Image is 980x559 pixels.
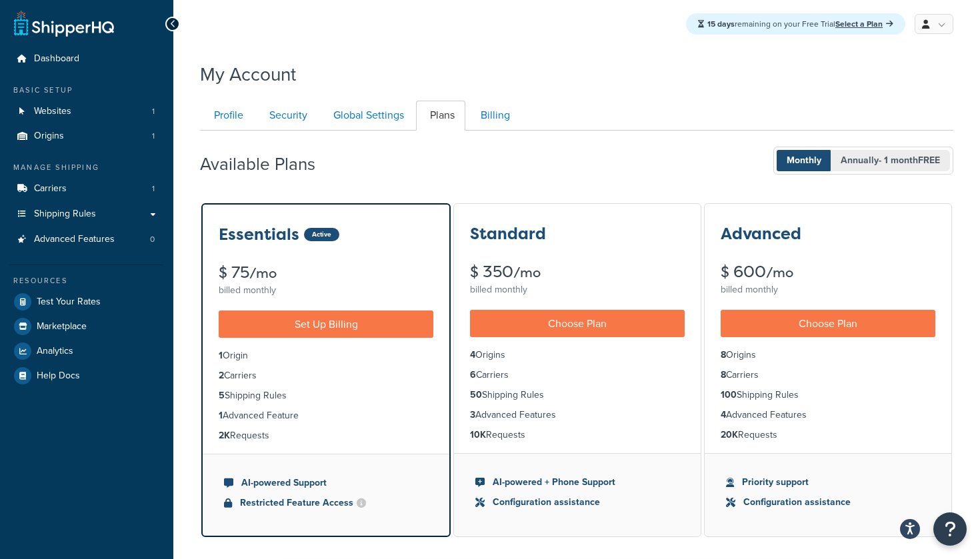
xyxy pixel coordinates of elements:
li: Requests [219,428,433,443]
strong: 2K [219,428,230,442]
strong: 8 [721,348,726,362]
li: Advanced Feature [219,408,433,423]
div: billed monthly [470,280,685,299]
li: Origins [470,348,685,362]
h2: Available Plans [200,155,335,174]
span: Carriers [34,183,67,195]
span: Websites [34,106,71,117]
small: /mo [766,263,793,282]
strong: 6 [470,368,476,382]
li: Shipping Rules [219,388,433,403]
h3: Essentials [219,226,299,243]
a: Test Your Rates [10,290,163,314]
li: Requests [470,428,685,442]
div: billed monthly [219,281,433,300]
button: Monthly Annually- 1 monthFREE [773,147,953,175]
a: Carriers 1 [10,177,163,201]
strong: 3 [470,408,475,422]
strong: 4 [721,408,726,422]
strong: 15 days [707,18,735,30]
div: $ 350 [470,264,685,280]
div: $ 600 [721,264,935,280]
li: AI-powered Support [224,476,428,490]
span: 1 [152,183,155,195]
div: Active [304,228,339,241]
a: Help Docs [10,364,163,388]
li: Priority support [726,475,930,490]
span: 0 [150,234,155,245]
b: FREE [918,153,940,167]
div: remaining on your Free Trial [686,13,905,35]
a: Set Up Billing [219,310,433,338]
li: Carriers [721,368,935,382]
small: /mo [513,263,541,282]
div: Resources [10,275,163,286]
small: /mo [249,264,277,282]
a: Analytics [10,339,163,363]
h3: Standard [470,225,546,243]
strong: 100 [721,388,737,402]
span: Test Your Rates [37,296,101,308]
span: Dashboard [34,53,79,65]
span: Advanced Features [34,234,115,245]
div: $ 75 [219,265,433,281]
a: Plans [416,101,465,131]
li: Carriers [10,177,163,201]
span: Help Docs [37,370,80,382]
a: Origins 1 [10,124,163,149]
li: Shipping Rules [721,388,935,402]
span: 1 [152,106,155,117]
a: Security [255,101,318,131]
span: Analytics [37,346,73,357]
li: Requests [721,428,935,442]
div: Basic Setup [10,85,163,96]
a: Dashboard [10,47,163,71]
strong: 1 [219,348,223,362]
span: 1 [152,131,155,142]
a: Billing [467,101,521,131]
a: Advanced Features 0 [10,227,163,252]
li: Carriers [219,368,433,383]
a: Websites 1 [10,99,163,124]
a: Choose Plan [721,310,935,337]
button: Open Resource Center [933,512,967,546]
h1: My Account [200,61,296,87]
strong: 1 [219,408,223,422]
li: Advanced Features [721,408,935,422]
span: Marketplace [37,321,87,332]
a: Select a Plan [835,18,893,30]
h3: Advanced [721,225,801,243]
li: Configuration assistance [726,495,930,510]
div: billed monthly [721,280,935,299]
a: Marketplace [10,314,163,338]
strong: 5 [219,388,225,402]
a: Choose Plan [470,310,685,337]
a: ShipperHQ Home [14,10,114,37]
strong: 50 [470,388,482,402]
li: Websites [10,99,163,124]
li: Origin [219,348,433,363]
li: Origins [10,124,163,149]
span: Shipping Rules [34,209,96,220]
li: Configuration assistance [475,495,679,510]
li: Restricted Feature Access [224,496,428,510]
strong: 20K [721,428,738,442]
li: Advanced Features [10,227,163,252]
span: Origins [34,131,64,142]
a: Profile [200,101,254,131]
a: Global Settings [319,101,415,131]
li: Shipping Rules [470,388,685,402]
li: Advanced Features [470,408,685,422]
span: Annually [831,150,950,171]
li: Carriers [470,368,685,382]
span: Monthly [777,150,831,171]
a: Shipping Rules [10,202,163,227]
strong: 2 [219,368,224,382]
strong: 4 [470,348,475,362]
